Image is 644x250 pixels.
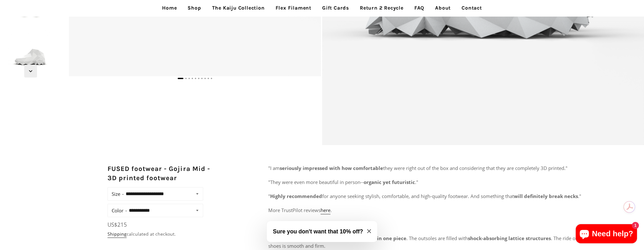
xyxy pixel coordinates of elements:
p: FUSED shoes are and . The outsoles are filled with . The ride of these shoes is smooth and firm. [268,234,590,250]
span: Go to slide 7 [201,78,203,79]
h2: FUSED footwear - Gojira Mid - 3D printed footwear [107,164,215,183]
a: here [321,207,330,214]
span: More TrustPilot reviews [268,207,321,213]
b: Highly recommended [270,193,322,199]
span: Go to slide 3 [189,78,190,79]
span: Go to slide 10 [211,78,212,79]
span: ." [415,179,418,185]
label: Color [112,206,127,215]
b: seriously impressed with how comfortable [280,165,383,171]
span: US$215 [107,221,127,228]
span: "They were even more beautiful in person-- [268,179,364,185]
span: here [321,207,330,213]
span: Go to slide 4 [192,78,193,79]
img: [3D printed Shoes] - lightweight custom 3dprinted shoes sneakers sandals fused footwear [6,29,55,77]
span: for anyone seeking stylish, comfortable, and high-quality footwear. And something that [322,193,514,199]
b: will definitely break necks [514,193,578,199]
label: Size [112,189,124,198]
span: Go to slide 9 [208,78,209,79]
strong: shock-absorbing lattice structures [468,235,551,241]
strong: 3D printed in one piece [350,235,406,241]
span: they were right out of the box and considering that they are completely 3D printed." [383,165,567,171]
span: Go to slide 5 [195,78,196,79]
span: " [268,193,270,199]
span: "I am [268,165,280,171]
span: ." [578,193,581,199]
span: . [330,207,332,213]
b: organic yet futuristic [364,179,415,185]
inbox-online-store-chat: Shopify online store chat [574,224,639,245]
span: Go to slide 6 [198,78,199,79]
span: Go to slide 2 [185,78,187,79]
div: calculated at checkout. [107,231,203,238]
span: Go to slide 8 [204,78,206,79]
span: Go to slide 1 [178,78,183,79]
a: Shipping [107,231,127,238]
